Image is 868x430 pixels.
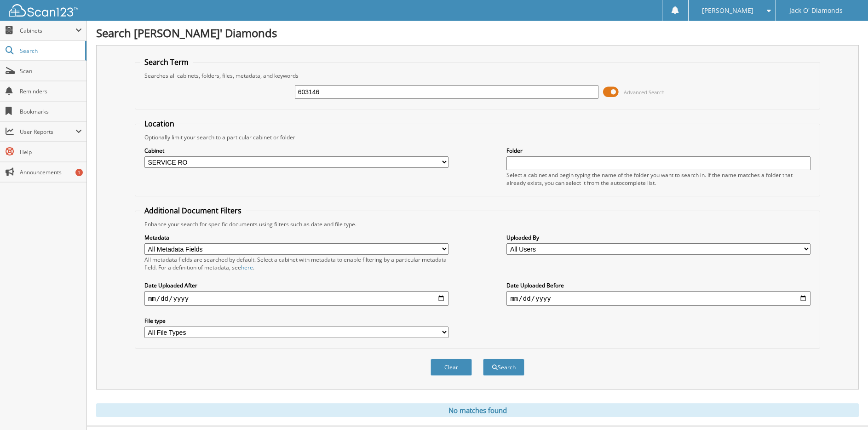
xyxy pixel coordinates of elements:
span: Reminders [20,87,82,95]
div: 1 [75,169,83,176]
input: start [144,291,448,306]
legend: Additional Document Filters [140,206,246,216]
div: All metadata fields are searched by default. Select a cabinet with metadata to enable filtering b... [144,256,448,271]
div: Searches all cabinets, folders, files, metadata, and keywords [140,72,815,80]
span: Search [20,47,80,55]
span: [PERSON_NAME] [702,8,753,13]
div: Select a cabinet and begin typing the name of the folder you want to search in. If the name match... [506,171,811,187]
span: Cabinets [20,27,75,34]
label: Cabinet [144,147,448,155]
legend: Search Term [140,57,193,67]
button: Search [483,359,524,376]
label: Date Uploaded Before [506,281,811,289]
span: User Reports [20,128,75,136]
label: Uploaded By [506,234,811,241]
label: Metadata [144,234,448,241]
label: Folder [506,147,811,155]
span: Jack O' Diamonds [789,8,843,13]
span: Advanced Search [624,89,665,96]
span: Help [20,148,82,156]
div: Optionally limit your search to a particular cabinet or folder [140,133,815,141]
label: File type [144,317,448,325]
div: No matches found [96,403,859,417]
img: scan123-logo-white.svg [9,4,78,17]
h1: Search [PERSON_NAME]' Diamonds [96,25,859,40]
span: Bookmarks [20,108,82,115]
button: Clear [431,359,472,376]
legend: Location [140,119,179,129]
a: here [241,264,253,271]
input: end [506,291,811,306]
span: Announcements [20,168,82,176]
div: Enhance your search for specific documents using filters such as date and file type. [140,220,815,228]
span: Scan [20,67,82,75]
label: Date Uploaded After [144,281,448,289]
